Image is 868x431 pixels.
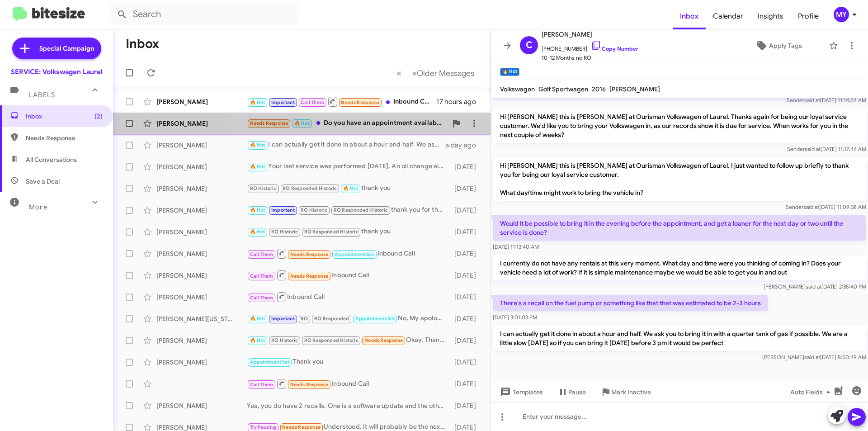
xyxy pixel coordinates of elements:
span: [PERSON_NAME] [DATE] 2:35:40 PM [764,283,866,290]
span: 🔥 Hot [250,316,265,322]
span: Templates [498,384,543,400]
button: MY [826,7,858,22]
span: Important [271,99,295,105]
div: [PERSON_NAME] [156,119,247,128]
span: Appointment Set [250,359,290,365]
button: Mark Inactive [593,384,658,400]
div: Thank you [247,357,450,367]
span: 🔥 Hot [250,337,265,343]
div: [PERSON_NAME] [156,184,247,193]
span: » [412,67,417,79]
div: I can actually get it done in about a hour and half. We ask you to bring it in with a quarter tan... [247,140,445,150]
span: Apply Tags [769,38,802,54]
div: Inbound Call [247,378,450,389]
span: Special Campaign [39,44,94,53]
div: SERVICE: Volkswagen Laurel [11,67,103,76]
div: No, My apologies for the misunderstanding. Thank you for your business! [247,313,450,324]
span: 10-12 Months no RO [542,53,638,62]
small: 🔥 Hot [500,68,519,76]
span: Golf Sportwagen [538,85,588,93]
span: Labels [29,91,55,99]
span: 🔥 Hot [250,229,265,235]
div: [PERSON_NAME] [156,162,247,171]
span: Sender [DATE] 11:09:38 AM [786,204,866,210]
div: 17 hours ago [436,97,483,106]
input: Search [109,4,299,25]
span: RO Historic [250,185,277,191]
div: [DATE] [450,358,483,367]
span: RO Responded Historic [304,337,359,343]
span: RO Responded Historic [334,207,388,213]
span: All Conversations [26,155,77,164]
div: [PERSON_NAME] [156,401,247,410]
span: More [29,203,47,211]
div: [PERSON_NAME] [156,141,247,150]
span: Call Them [250,295,274,301]
div: MY [834,7,849,22]
span: [PERSON_NAME] [DATE] 8:50:49 AM [762,354,866,360]
a: Special Campaign [12,38,101,59]
div: [PERSON_NAME] [156,249,247,258]
button: Auto Fields [783,384,841,400]
span: RO Historic [271,229,298,235]
span: Call Them [250,273,274,279]
span: Appointment Set [355,316,395,322]
span: Needs Response [26,133,103,142]
p: Would it be possible to bring it in the evening before the appointment, and get a loaner for the ... [493,215,866,241]
p: Hi [PERSON_NAME] this is [PERSON_NAME] at Ourisman Volkswagen of Laurel. I just wanted to follow ... [493,157,866,201]
span: Call Them [250,251,274,257]
p: Hi [PERSON_NAME] this is [PERSON_NAME] at Ourisman Volkswagen of Laurel. Thanks again for being o... [493,109,866,143]
span: Needs Response [290,382,329,388]
div: [DATE] [450,206,483,215]
a: Copy Number [591,45,638,52]
span: [DATE] 11:13:40 AM [493,243,539,250]
button: Apply Tags [732,38,825,54]
span: 🔥 Hot [294,120,310,126]
div: Inbound Call [247,291,450,303]
div: [PERSON_NAME] [156,97,247,106]
span: [PERSON_NAME] [609,85,660,93]
a: Insights [750,3,791,29]
span: (2) [94,112,103,121]
span: Pause [568,384,586,400]
span: Older Messages [417,68,474,78]
span: Try Pausing [250,424,276,430]
span: said at [804,97,820,104]
button: Pause [550,384,593,400]
div: [DATE] [450,379,483,388]
p: I can actually get it done in about a hour and half. We ask you to bring it in with a quarter tan... [493,326,866,351]
span: Mark Inactive [611,384,651,400]
div: [DATE] [450,227,483,237]
div: [PERSON_NAME][US_STATE] [156,314,247,323]
p: There's a recall on the fuel pump or something like that that was estimated to be 2-3 hours [493,295,768,311]
a: Calendar [706,3,750,29]
span: Important [271,207,295,213]
span: Needs Response [282,424,321,430]
span: RO Responded Historic [304,229,359,235]
span: « [396,67,401,79]
span: Inbox [673,3,706,29]
span: Needs Response [290,251,329,257]
span: Needs Response [290,273,329,279]
span: 🔥 Hot [343,185,359,191]
a: Profile [791,3,826,29]
span: Call Them [301,99,324,105]
span: 2016 [592,85,606,93]
span: [PHONE_NUMBER] [542,40,638,53]
span: 🔥 Hot [250,207,265,213]
span: [DATE] 3:01:03 PM [493,314,537,321]
div: Okay. Thanks! [247,335,450,346]
div: thank you [247,183,450,194]
span: Volkswagen [500,85,535,93]
span: RO Responded [314,316,349,322]
span: Needs Response [341,99,379,105]
span: Appointment Set [335,251,374,257]
div: Inbound Call [247,96,436,107]
span: Sender [DATE] 11:17:44 AM [787,146,866,152]
div: [PERSON_NAME] [156,358,247,367]
span: Important [271,316,295,322]
span: RO Historic [271,337,298,343]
